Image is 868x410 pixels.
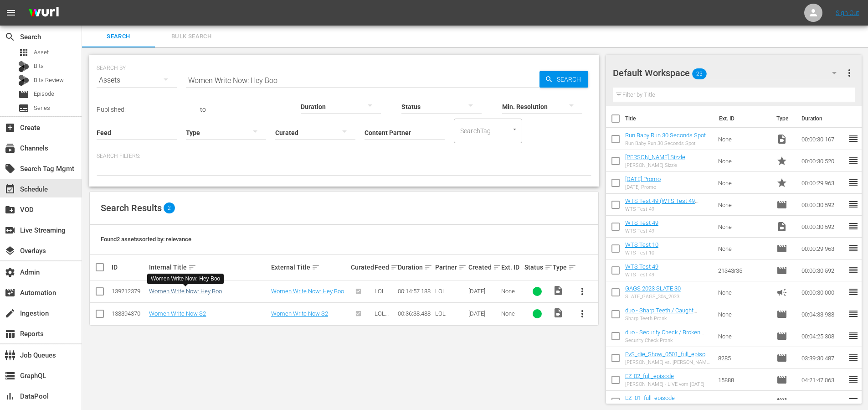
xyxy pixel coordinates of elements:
[18,103,29,114] span: Series
[714,281,773,303] td: None
[625,316,711,322] div: Sharp Teeth Prank
[798,325,848,347] td: 00:04:25.308
[188,263,196,271] span: sort
[544,263,553,271] span: sort
[97,152,591,160] p: Search Filters:
[200,106,206,113] span: to
[714,303,773,325] td: None
[848,352,859,363] span: reorder
[424,263,432,271] span: sort
[848,243,859,254] span: reorder
[776,331,787,342] span: Episode
[5,245,15,256] span: Overlays
[435,310,446,317] span: LOL
[776,156,787,166] span: Promo
[798,194,848,216] td: 00:00:30.592
[468,288,498,295] div: [DATE]
[149,310,206,317] a: Women Write Now S2
[714,259,773,281] td: 21343r35
[435,262,465,273] div: Partner
[714,150,773,172] td: None
[776,134,787,145] span: Video
[798,128,848,150] td: 00:00:30.167
[5,7,16,18] span: menu
[848,177,859,188] span: reorder
[798,303,848,325] td: 00:04:33.988
[848,308,859,319] span: reorder
[848,286,859,297] span: reorder
[625,351,709,364] a: EvS_die_Show_0501_full_episode
[571,280,593,302] button: more_vert
[625,263,658,270] a: WTS Test 49
[501,288,522,295] div: None
[625,394,675,401] a: EZ_01_full_episode
[798,259,848,281] td: 00:00:30.592
[798,281,848,303] td: 00:00:30.000
[776,309,787,320] span: Episode
[848,199,859,210] span: reorder
[714,325,773,347] td: None
[493,263,501,271] span: sort
[796,106,851,131] th: Duration
[714,172,773,194] td: None
[18,89,29,100] span: Episode
[5,287,15,298] span: Automation
[848,221,859,232] span: reorder
[625,381,704,387] div: [PERSON_NAME] - LIVE vom [DATE]
[625,140,706,146] div: Run Baby Run 30 Seconds Spot
[714,106,771,131] th: Ext. ID
[87,31,149,42] span: Search
[34,48,49,57] span: Asset
[714,216,773,238] td: None
[271,262,348,273] div: External Title
[776,353,787,363] span: Episode
[112,288,146,295] div: 139212379
[714,194,773,216] td: None
[577,286,588,297] span: more_vert
[34,104,50,113] span: Series
[848,155,859,166] span: reorder
[34,89,54,99] span: Episode
[577,308,588,319] span: more_vert
[776,374,787,385] span: Episode
[625,329,704,343] a: duo - Security Check / Broken Statue
[5,122,15,133] span: Create
[553,285,564,296] span: Video
[848,265,859,275] span: reorder
[798,216,848,238] td: 00:00:30.592
[101,202,162,213] span: Search Results
[5,328,15,339] span: Reports
[625,337,711,343] div: Security Check Prank
[625,106,714,131] th: Title
[390,263,399,271] span: sort
[553,307,564,318] span: Video
[18,61,29,72] div: Bits
[398,310,432,317] div: 00:36:38.488
[501,264,522,271] div: Ext. ID
[5,31,15,42] span: Search
[5,143,15,154] span: Channels
[798,172,848,194] td: 00:00:29.963
[468,262,498,273] div: Created
[5,370,15,381] span: GraphQL
[112,310,146,317] div: 138394370
[848,396,859,407] span: reorder
[776,396,787,407] span: Episode
[771,106,796,131] th: Type
[625,176,661,182] a: [DATE] Promo
[571,303,593,325] button: more_vert
[97,67,177,93] div: Assets
[18,47,29,58] span: Asset
[625,184,661,190] div: [DATE] Promo
[375,310,394,351] span: LOL Network - [PERSON_NAME]
[539,71,588,88] button: Search
[568,263,576,271] span: sort
[5,391,15,402] span: DataPool
[164,202,175,213] span: 2
[625,241,658,248] a: WTS Test 10
[5,308,15,319] span: Ingestion
[5,350,15,361] span: Job Queues
[468,310,498,317] div: [DATE]
[798,369,848,391] td: 04:21:47.063
[798,150,848,172] td: 00:00:30.520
